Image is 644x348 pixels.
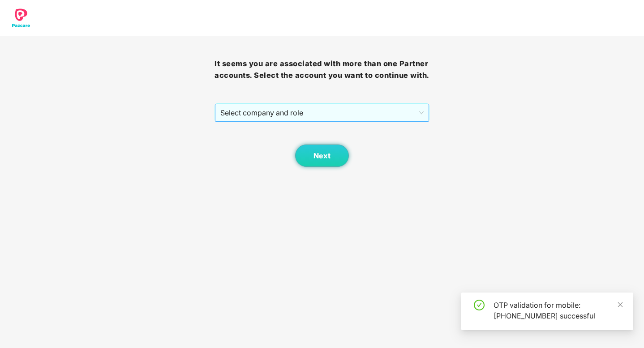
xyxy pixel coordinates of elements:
div: OTP validation for mobile: [PHONE_NUMBER] successful [494,300,623,321]
span: close [617,301,623,308]
h3: It seems you are associated with more than one Partner accounts. Select the account you want to c... [215,58,429,81]
span: Select company and role [220,104,423,121]
span: check-circle [474,300,485,310]
span: Next [313,152,331,160]
button: Next [295,144,349,167]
